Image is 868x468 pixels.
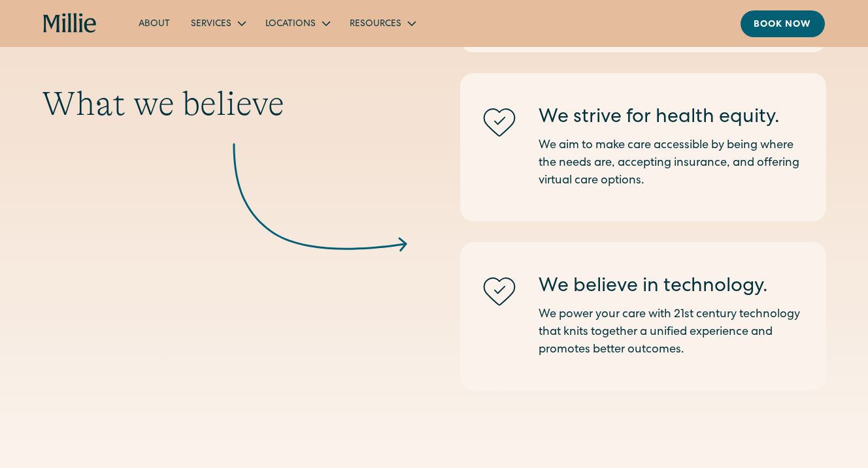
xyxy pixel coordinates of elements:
[350,18,401,31] div: Resources
[128,12,180,34] a: About
[741,10,825,37] a: Book now
[255,12,339,34] div: Locations
[539,306,805,359] p: We power your care with 21st century technology that knits together a unified experience and prom...
[42,84,408,124] div: What we believe
[539,273,805,301] div: We believe in technology.
[539,104,805,132] div: We strive for health equity.
[191,18,231,31] div: Services
[43,13,97,34] a: home
[265,18,316,31] div: Locations
[539,137,805,190] p: We aim to make care accessible by being where the needs are, accepting insurance, and offering vi...
[339,12,425,34] div: Resources
[180,12,255,34] div: Services
[754,18,812,32] div: Book now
